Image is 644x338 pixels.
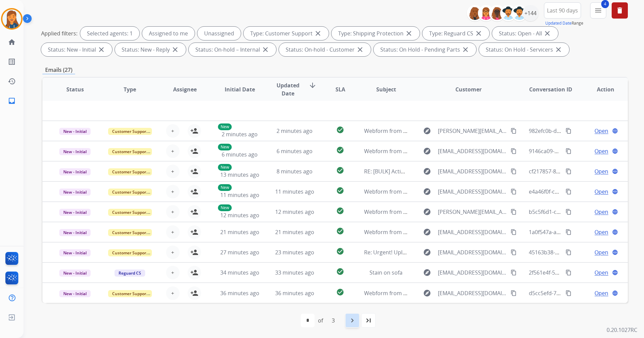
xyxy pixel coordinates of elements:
span: Webform from [EMAIL_ADDRESS][DOMAIN_NAME] on [DATE] [364,228,517,236]
span: Webform from [EMAIL_ADDRESS][DOMAIN_NAME] on [DATE] [364,289,517,297]
span: 36 minutes ago [275,289,314,297]
mat-icon: content_copy [566,229,572,235]
span: Customer Support [108,290,152,297]
mat-icon: person_add [190,167,198,175]
span: [EMAIL_ADDRESS][DOMAIN_NAME] [438,228,507,236]
span: 36 minutes ago [220,289,259,297]
button: + [166,266,180,279]
mat-icon: close [554,46,562,54]
button: Last 90 days [544,2,581,19]
span: 11 minutes ago [220,191,259,199]
span: Customer Support [108,168,152,175]
span: Customer Support [108,209,152,216]
mat-icon: inbox [8,97,16,105]
mat-icon: content_copy [566,249,572,255]
span: 12 minutes ago [275,208,314,216]
span: [PERSON_NAME][EMAIL_ADDRESS][DOMAIN_NAME] [438,127,507,135]
span: Updated Date [273,81,303,97]
mat-icon: person_add [190,228,198,236]
mat-icon: content_copy [566,168,572,174]
span: Initial Date [225,85,255,93]
mat-icon: person_add [190,269,198,277]
div: Type: Shipping Protection [331,27,420,40]
span: 9146ca09-d941-47d0-b521-c929e064b161 [529,147,633,155]
span: + [171,289,174,297]
mat-icon: content_copy [566,189,572,195]
span: Open [594,289,608,297]
span: Open [594,228,608,236]
mat-icon: language [612,270,618,276]
button: + [166,185,180,198]
span: + [171,228,174,236]
span: [EMAIL_ADDRESS][DOMAIN_NAME] [438,167,507,175]
button: + [166,165,180,178]
button: + [166,286,180,300]
div: of [318,316,323,325]
mat-icon: person_add [190,208,198,216]
span: Reguard CS [115,270,145,277]
span: SLA [335,85,345,93]
span: 13 minutes ago [220,171,259,178]
p: New [218,184,232,191]
mat-icon: check_circle [336,166,344,174]
span: Open [594,188,608,196]
button: 4 [590,2,606,19]
div: Type: Customer Support [244,27,329,40]
span: Customer Support [108,229,152,236]
mat-icon: last_page [364,316,373,325]
span: + [171,147,174,155]
span: 45163b38-1869-4590-8438-37751ab70188 [529,249,633,256]
span: New - Initial [59,270,91,277]
span: + [171,127,174,135]
mat-icon: content_copy [566,290,572,296]
div: Selected agents: 1 [80,27,139,40]
span: [EMAIL_ADDRESS][DOMAIN_NAME] [438,269,507,277]
span: New - Initial [59,189,91,196]
span: Open [594,147,608,155]
mat-icon: check_circle [336,126,344,134]
span: 6 minutes ago [222,151,258,158]
div: Type: Reguard CS [422,27,489,40]
img: avatar [2,9,21,28]
span: [EMAIL_ADDRESS][DOMAIN_NAME] [438,188,507,196]
mat-icon: home [8,38,16,46]
p: New [218,123,232,130]
span: 2 minutes ago [277,127,313,135]
mat-icon: explore [423,269,431,277]
mat-icon: person_add [190,289,198,297]
mat-icon: explore [423,228,431,236]
span: Status [66,85,84,93]
span: Open [594,208,608,216]
p: New [218,204,232,211]
span: New - Initial [59,128,91,135]
span: [EMAIL_ADDRESS][DOMAIN_NAME] [438,248,507,256]
mat-icon: history [8,77,16,85]
span: + [171,167,174,175]
mat-icon: content_copy [511,168,517,174]
span: 1a0f547a-a02a-4905-97b4-e051e618a61c [529,228,631,236]
mat-icon: content_copy [511,229,517,235]
mat-icon: content_copy [566,148,572,154]
button: + [166,144,180,158]
mat-icon: close [405,29,413,37]
mat-icon: person_add [190,188,198,196]
mat-icon: arrow_downward [309,81,317,89]
span: Re: Urgent! Upload photos to continue your claim [364,249,490,256]
span: Customer Support [108,189,152,196]
mat-icon: content_copy [511,148,517,154]
mat-icon: person_add [190,147,198,155]
div: Status: On-hold – Internal [189,43,276,56]
mat-icon: close [543,29,551,37]
span: cf217857-8b28-4d3a-9027-0ac7e8556831 [529,168,631,175]
p: Emails (27) [42,66,75,74]
span: Open [594,248,608,256]
mat-icon: language [612,229,618,235]
span: New - Initial [59,168,91,175]
mat-icon: content_copy [566,270,572,276]
div: Status: On Hold - Pending Parts [374,43,476,56]
mat-icon: explore [423,208,431,216]
span: Open [594,127,608,135]
div: Unassigned [197,27,241,40]
span: d5cc5efd-7275-4b05-81d1-66c6a5ad3a88 [529,289,632,297]
div: Status: On-hold - Customer [279,43,371,56]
